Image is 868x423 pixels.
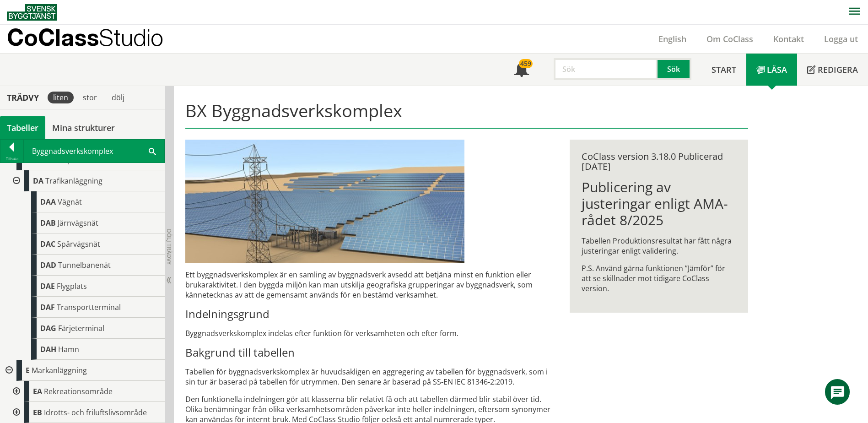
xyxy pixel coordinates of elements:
div: Byggnadsverkskomplex [24,140,164,163]
a: Kontakt [763,33,814,44]
div: stor [77,92,102,103]
span: EB [33,407,42,418]
a: CoClassStudio [7,25,183,53]
span: Sök i tabellen [149,146,156,156]
div: Tillbaka [0,155,23,163]
h1: Publicering av justeringar enligt AMA-rådet 8/2025 [582,179,736,228]
span: DAE [40,281,55,291]
span: E [26,365,30,375]
span: Flygplats [57,281,87,291]
div: Trädvy [2,92,44,103]
span: Spårvägsnät [57,239,100,249]
a: Logga ut [814,33,868,44]
span: Färjeterminal [58,323,104,333]
span: Rekreationsområde [44,386,113,396]
p: CoClass [7,32,163,43]
span: Redigera [818,64,858,75]
div: liten [48,92,74,103]
span: DAD [40,260,56,270]
span: Trafikanläggning [45,176,102,186]
h3: Indelningsgrund [185,307,555,321]
span: DA [33,176,43,186]
span: Studio [99,24,163,51]
p: Tabellen Produktionsresultat har fått några justeringar enligt validering. [582,236,736,256]
span: Transportterminal [57,302,121,312]
span: Start [712,64,736,75]
img: 37641-solenergisiemensstor.jpg [185,140,464,263]
span: Vägnät [58,197,82,207]
span: Dölj trädvy [165,229,173,265]
div: 459 [519,59,533,68]
a: Läsa [746,54,797,86]
span: DAA [40,197,56,207]
span: Tunnelbanenät [58,260,111,270]
h1: BX Byggnadsverkskomplex [185,100,748,129]
span: DAC [40,239,55,249]
a: Redigera [797,54,868,86]
a: English [648,33,696,44]
span: DAG [40,323,56,333]
a: Om CoClass [696,33,763,44]
span: EA [33,386,42,396]
img: Svensk Byggtjänst [7,4,57,21]
span: DAF [40,302,55,312]
span: DAH [40,344,56,354]
a: Mina strukturer [45,116,122,139]
span: DAB [40,218,56,228]
p: Tabellen för byggnadsverkskomplex är huvudsakligen en aggregering av tabellen för byggnadsverk, s... [185,367,555,387]
span: Järnvägsnät [58,218,98,228]
span: Läsa [767,64,787,75]
a: 459 [504,54,539,86]
div: dölj [106,92,130,103]
span: Markanläggning [32,365,87,375]
input: Sök [554,58,658,80]
span: Idrotts- och friluftslivsområde [44,407,147,418]
button: Sök [658,58,691,80]
p: P.S. Använd gärna funktionen ”Jämför” för att se skillnader mot tidigare CoClass version. [582,263,736,293]
div: CoClass version 3.18.0 Publicerad [DATE] [582,152,736,172]
h3: Bakgrund till tabellen [185,346,555,359]
span: Hamn [58,344,79,354]
a: Start [701,54,746,86]
span: Notifikationer [514,63,529,78]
